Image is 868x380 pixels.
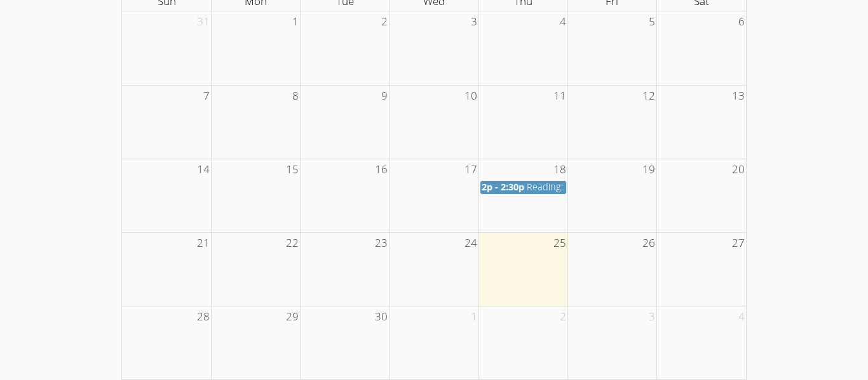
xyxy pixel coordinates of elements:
span: 4 [559,11,567,32]
span: 30 [374,306,389,327]
span: 2 [380,11,389,32]
span: 9 [380,86,389,107]
span: 26 [641,233,656,254]
span: 25 [552,233,567,254]
span: 11 [552,86,567,107]
span: 19 [641,159,656,180]
span: Reading: 3rd Grade [527,181,609,193]
span: 12 [641,86,656,107]
span: 3 [470,11,478,32]
span: 10 [463,86,478,107]
span: 2p - 2:30p [482,181,524,193]
span: 24 [463,233,478,254]
span: 29 [285,306,300,327]
span: 8 [291,86,300,107]
span: 6 [737,11,746,32]
a: 2p - 2:30p Reading: 3rd Grade [480,181,566,194]
span: 2 [559,306,567,327]
span: 23 [374,233,389,254]
span: 31 [196,11,211,32]
span: 3 [648,306,656,327]
span: 7 [202,86,211,107]
span: 17 [463,159,478,180]
span: 1 [470,306,478,327]
span: 21 [196,233,211,254]
span: 27 [731,233,746,254]
span: 16 [374,159,389,180]
span: 4 [737,306,746,327]
span: 28 [196,306,211,327]
span: 1 [291,11,300,32]
span: 22 [285,233,300,254]
span: 20 [731,159,746,180]
span: 14 [196,159,211,180]
span: 15 [285,159,300,180]
span: 5 [648,11,656,32]
span: 18 [552,159,567,180]
span: 13 [731,86,746,107]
